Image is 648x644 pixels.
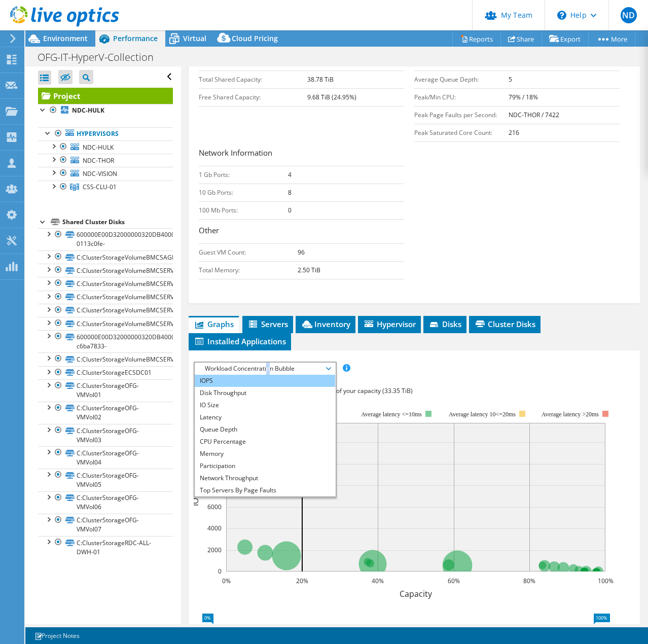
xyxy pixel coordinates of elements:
[361,411,422,418] tspan: Average latency <=10ms
[200,363,330,375] span: Workload Concentration Bubble
[195,399,335,411] li: IO Size
[38,317,173,330] a: C:ClusterStorageVolumeBMCSERV21_DAta
[83,156,114,165] span: NDC-THOR
[38,491,173,514] a: C:ClusterStorageOFG-VMVol06
[33,52,169,63] h1: OFG-IT-HyperV-Collection
[83,143,114,152] span: NDC-HULK
[500,31,542,47] a: Share
[38,154,173,167] a: NDC-THOR
[38,228,173,251] a: 600000E00D32000000320DB400000000-0113c0fe-
[428,319,461,329] span: Disks
[307,75,334,84] b: 38.78 TiB
[113,33,158,43] span: Performance
[83,169,117,178] span: NDC-VISION
[199,261,298,279] td: Total Memory:
[195,436,335,448] li: CPU Percentage
[195,460,335,472] li: Participation
[38,536,173,558] a: C:ClusterStorageRDC-ALL-DWH-01
[38,251,173,264] a: C:ClusterStorageVolumeBMCSAGE
[298,266,320,274] b: 2.50 TiB
[43,33,88,43] span: Environment
[288,170,292,179] b: 4
[199,184,288,201] td: 10 Gb Ports:
[38,446,173,469] a: C:ClusterStorageOFG-VMVol04
[38,366,173,379] a: C:ClusterStorageECSDC01
[195,423,335,436] li: Queue Depth
[452,31,501,47] a: Reports
[414,70,509,88] td: Average Queue Depth:
[372,577,384,585] text: 40%
[194,319,234,329] span: Graphs
[288,206,292,214] b: 0
[199,166,288,184] td: 1 Gb Ports:
[38,181,173,194] a: CSS-CLU-01
[542,411,599,418] text: Average latency >20ms
[190,488,201,506] text: IOPS
[62,216,173,228] div: Shared Cluster Disks
[449,411,516,418] tspan: Average latency 10<=20ms
[38,277,173,290] a: C:ClusterStorageVolumeBMCSERV25
[38,264,173,277] a: C:ClusterStorageVolumeBMCSERV20
[588,31,635,47] a: More
[288,188,292,197] b: 8
[474,319,535,329] span: Cluster Disks
[195,448,335,460] li: Memory
[509,75,512,84] b: 5
[199,88,307,106] td: Free Shared Capacity:
[509,93,538,101] b: 79% / 18%
[195,387,335,399] li: Disk Throughput
[557,11,566,20] svg: \n
[307,93,356,101] b: 9.68 TiB (24.95%)
[38,140,173,154] a: NDC-HULK
[38,291,173,304] a: C:ClusterStorageVolumeBMCSERV21
[301,319,350,329] span: Inventory
[414,88,509,106] td: Peak/Min CPU:
[38,330,173,352] a: 600000E00D32000000320DB400070000-c6ba7833-
[621,7,637,23] span: ND
[363,319,416,329] span: Hypervisor
[542,31,589,47] a: Export
[199,225,404,238] h3: Other
[38,127,173,140] a: Hypervisors
[207,546,222,554] text: 2000
[83,183,117,191] span: CSS-CLU-01
[207,503,222,511] text: 6000
[38,379,173,402] a: C:ClusterStorageOFG-VMVol01
[38,167,173,180] a: NDC-VISION
[222,577,231,585] text: 0%
[38,402,173,424] a: C:ClusterStorageOFG-VMVol02
[38,352,173,366] a: C:ClusterStorageVolumeBMCSERV08
[183,33,206,43] span: Virtual
[27,629,87,642] a: Project Notes
[207,524,222,532] text: 4000
[199,243,298,261] td: Guest VM Count:
[218,567,222,576] text: 0
[38,304,173,317] a: C:ClusterStorageVolumeBMCSERV26
[448,577,460,585] text: 60%
[523,577,535,585] text: 80%
[195,472,335,484] li: Network Throughput
[298,248,305,257] b: 96
[38,514,173,536] a: C:ClusterStorageOFG-VMVol07
[195,375,335,387] li: IOPS
[194,336,286,346] span: Installed Applications
[72,106,104,115] b: NDC-HULK
[400,588,433,599] text: Capacity
[414,106,509,124] td: Peak Page Faults per Second:
[598,577,614,585] text: 100%
[199,147,404,161] h3: Network Information
[509,111,559,119] b: NDC-THOR / 7422
[38,469,173,491] a: C:ClusterStorageOFG-VMVol05
[38,104,173,117] a: NDC-HULK
[265,386,413,395] span: 72% of IOPS falls on 20% of your capacity (33.35 TiB)
[296,577,308,585] text: 20%
[199,201,288,219] td: 100 Mb Ports:
[38,424,173,446] a: C:ClusterStorageOFG-VMVol03
[195,484,335,496] li: Top Servers By Page Faults
[38,88,173,104] a: Project
[509,128,519,137] b: 216
[232,33,278,43] span: Cloud Pricing
[247,319,288,329] span: Servers
[199,70,307,88] td: Total Shared Capacity:
[195,411,335,423] li: Latency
